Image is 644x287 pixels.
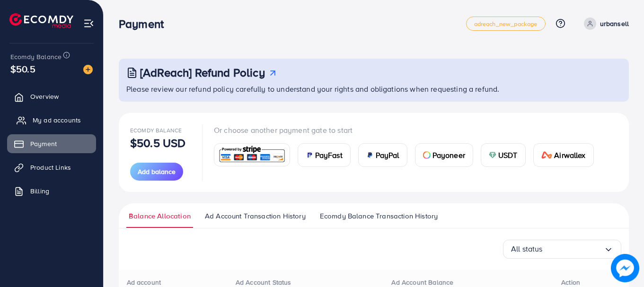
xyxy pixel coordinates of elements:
[119,17,171,31] h3: Payment
[415,143,473,167] a: cardPayoneer
[140,66,265,79] h3: [AdReach] Refund Policy
[358,143,407,167] a: cardPayPal
[7,134,96,153] a: Payment
[83,65,93,74] img: image
[205,211,306,221] span: Ad Account Transaction History
[214,124,601,136] p: Or choose another payment gate to start
[83,18,94,29] img: menu
[10,62,35,76] span: $50.5
[7,111,96,130] a: My ad accounts
[298,143,351,167] a: cardPayFast
[481,143,526,167] a: cardUSDT
[138,167,176,176] span: Add balance
[432,149,465,161] span: Payoneer
[366,151,374,159] img: card
[30,92,59,101] span: Overview
[533,143,594,167] a: cardAirwallex
[33,115,81,125] span: My ad accounts
[466,17,546,31] a: adreach_new_package
[423,151,431,159] img: card
[214,143,290,166] a: card
[498,149,518,161] span: USDT
[474,21,538,27] span: adreach_new_package
[7,87,96,106] a: Overview
[130,126,182,134] span: Ecomdy Balance
[320,211,438,221] span: Ecomdy Balance Transaction History
[10,52,62,61] span: Ecomdy Balance
[30,186,49,196] span: Billing
[543,242,604,256] input: Search for option
[306,151,313,159] img: card
[541,151,553,159] img: card
[129,211,191,221] span: Balance Allocation
[600,18,629,29] p: urbansell
[554,149,585,161] span: Airwallex
[126,83,623,95] p: Please review our refund policy carefully to understand your rights and obligations when requesti...
[315,149,343,161] span: PayFast
[30,163,71,172] span: Product Links
[130,163,183,181] button: Add balance
[130,137,185,148] p: $50.5 USD
[7,158,96,177] a: Product Links
[7,182,96,200] a: Billing
[611,254,639,282] img: image
[217,145,287,165] img: card
[503,240,621,259] div: Search for option
[9,13,73,28] img: logo
[580,17,629,30] a: urbansell
[511,242,543,256] span: All status
[30,139,57,148] span: Payment
[376,149,399,161] span: PayPal
[489,151,496,159] img: card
